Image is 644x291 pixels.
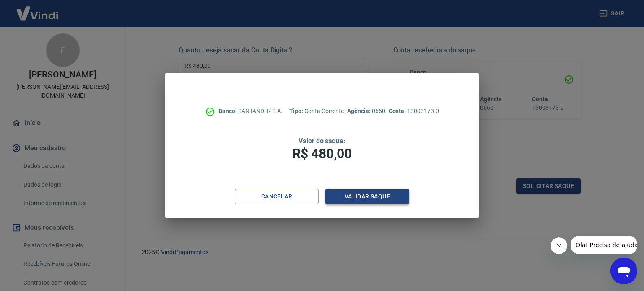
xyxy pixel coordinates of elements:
[218,107,283,116] p: SANTANDER S.A.
[347,107,385,116] p: 0660
[571,236,637,254] iframe: Mensagem da empresa
[289,107,344,116] p: Conta Corrente
[347,108,372,114] span: Agência:
[551,237,567,254] iframe: Fechar mensagem
[389,108,408,114] span: Conta:
[218,108,238,114] span: Banco:
[235,189,319,204] button: Cancelar
[299,137,345,145] span: Valor do saque:
[610,258,637,284] iframe: Botão para abrir a janela de mensagens
[5,6,70,13] span: Olá! Precisa de ajuda?
[325,189,409,204] button: Validar saque
[292,146,352,162] span: R$ 480,00
[289,108,304,114] span: Tipo:
[389,107,439,116] p: 13003173-0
